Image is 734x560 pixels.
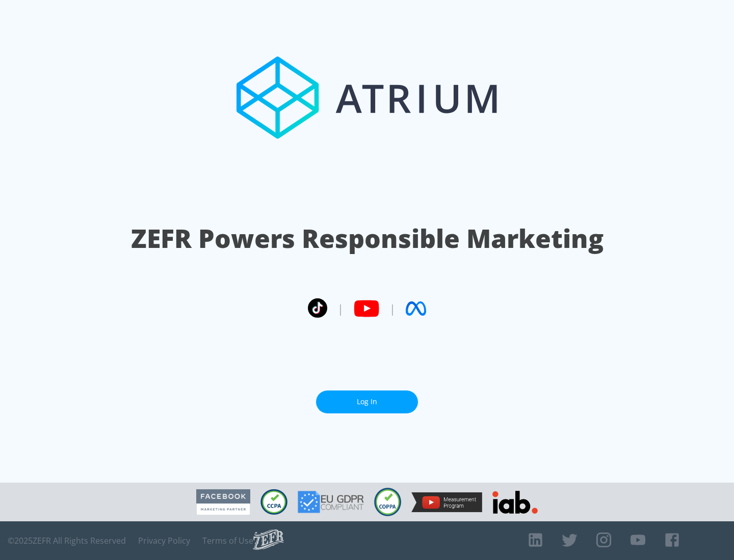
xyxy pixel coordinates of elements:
span: | [389,301,396,316]
a: Privacy Policy [138,536,190,546]
img: GDPR Compliant [298,491,364,513]
img: CCPA Compliant [260,489,287,515]
h1: ZEFR Powers Responsible Marketing [131,221,604,256]
span: © 2025 ZEFR All Rights Reserved [8,536,126,546]
a: Terms of Use [202,536,253,546]
span: | [337,301,344,316]
img: COPPA Compliant [374,488,401,516]
img: Facebook Marketing Partner [196,489,250,515]
a: Log In [316,390,418,413]
img: IAB [492,491,538,514]
img: YouTube Measurement Program [411,492,482,512]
